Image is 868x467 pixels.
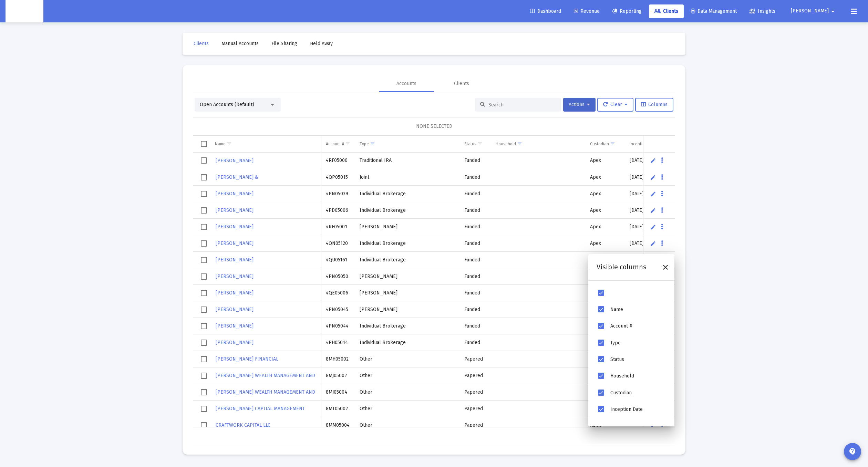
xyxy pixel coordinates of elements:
a: [PERSON_NAME] WEALTH MANAGEMENT AND [215,387,316,397]
li: Type [597,335,666,351]
span: [PERSON_NAME] [791,8,829,14]
mat-icon: arrow_drop_down [829,4,837,18]
a: Insights [744,4,781,18]
td: 4PN05044 [321,318,355,334]
td: Individual Brokerage [355,318,459,334]
button: Columns [635,98,673,112]
div: Custodian [590,141,609,147]
div: Select row [201,373,207,379]
div: Funded [464,207,486,214]
div: Select row [201,240,207,247]
li: Household [597,368,666,384]
td: Column Household [491,136,585,152]
span: [PERSON_NAME] WEALTH MANAGEMENT AND [216,373,315,378]
span: File Sharing [271,41,297,46]
div: Papered [464,422,486,429]
span: CRAFTWORK CAPITAL LLC [216,422,270,428]
div: Funded [464,190,486,197]
li: Status [597,351,666,368]
span: Show filter options for column 'Custodian' [610,141,615,146]
button: Clear [597,98,633,112]
div: Select row [201,290,207,296]
div: Funded [464,257,486,263]
td: Apex [585,169,624,186]
div: Papered [464,405,486,412]
td: Apex [585,334,624,351]
a: Clients [188,37,214,51]
td: Apex [585,153,624,169]
td: [PERSON_NAME] [355,285,459,301]
a: Edit [650,157,656,164]
div: Column Chooser [588,254,674,426]
td: Column Inception Date [625,136,674,152]
a: [PERSON_NAME] & [215,172,259,182]
li: Name [597,301,666,318]
td: 4PN05039 [321,186,355,202]
td: Apex [585,367,624,384]
div: Close [659,261,672,273]
td: Individual Brokerage [355,235,459,252]
span: Clients [654,8,678,14]
span: Clear [603,102,628,107]
td: Apex [585,268,624,285]
div: Select row [201,356,207,362]
span: Reporting [612,8,642,14]
span: Show filter options for column 'Account #' [345,141,350,146]
div: Data grid [193,136,675,444]
td: Apex [585,318,624,334]
td: [DATE] [625,169,674,186]
td: [DATE] [625,202,674,219]
span: [PERSON_NAME] [216,340,254,345]
div: Select row [201,323,207,329]
td: 4QU05161 [321,252,355,268]
input: Search [488,102,556,108]
img: Dashboard [11,4,38,18]
span: [PERSON_NAME] [216,290,254,296]
a: Edit [650,207,656,214]
td: Apex [585,186,624,202]
td: [PERSON_NAME] [355,301,459,318]
td: Apex [585,301,624,318]
span: Columns [641,102,668,107]
span: Inception Date [610,406,643,412]
li: Custodian [597,385,666,401]
span: [PERSON_NAME] [216,224,254,230]
div: Funded [464,224,486,230]
td: Other [355,384,459,401]
span: Show filter options for column 'Status' [477,141,483,146]
td: Column Status [459,136,491,152]
td: 8MM05004 [321,417,355,434]
td: [DATE] [625,153,674,169]
span: Show filter options for column 'Name' [227,141,232,146]
span: [PERSON_NAME] FINANCIAL [216,356,278,362]
div: Select row [201,224,207,230]
td: Column Type [355,136,459,152]
td: Apex [585,235,624,252]
span: Revenue [574,8,600,14]
div: Type [360,141,369,147]
a: Edit [650,224,656,230]
a: [PERSON_NAME] [215,255,254,265]
a: [PERSON_NAME] [215,222,254,232]
td: Apex [585,384,624,401]
a: [PERSON_NAME] [215,156,254,166]
td: Individual Brokerage [355,252,459,268]
span: [PERSON_NAME] WEALTH MANAGEMENT AND [216,389,315,395]
span: Manual Accounts [221,41,259,46]
mat-icon: contact_support [848,447,857,456]
span: Custodian [610,390,632,396]
td: [PERSON_NAME] [355,219,459,235]
td: 8MJ05004 [321,384,355,401]
td: Individual Brokerage [355,186,459,202]
a: Reporting [607,4,647,18]
div: Papered [464,372,486,379]
span: Clients [194,41,209,46]
div: Funded [464,240,486,247]
td: Apex [585,401,624,417]
div: Visible columns [597,263,647,272]
span: [PERSON_NAME] CAPITAL MANAGEMENT [216,406,305,412]
div: Funded [464,306,486,313]
button: [PERSON_NAME] [783,4,845,18]
div: Funded [464,290,486,297]
td: Other [355,367,459,384]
